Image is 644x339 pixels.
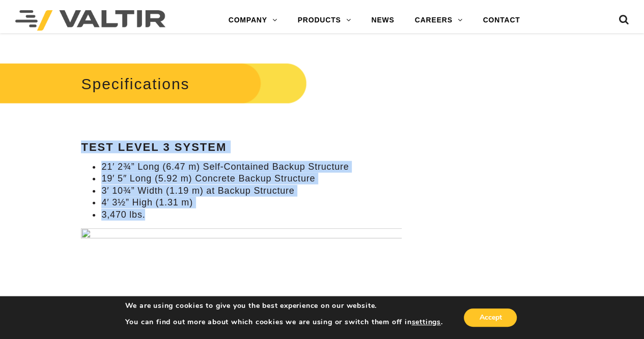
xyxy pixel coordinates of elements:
li: 3′ 10¾” Width (1.19 m) at Backup Structure [101,185,402,197]
p: You can find out more about which cookies we are using or switch them off in . [125,318,443,327]
a: COMPANY [218,10,288,31]
strong: Test Level 3 System [81,141,227,153]
li: 3,470 lbs. [101,209,402,221]
a: NEWS [361,10,404,31]
p: We are using cookies to give you the best experience on our website. [125,301,443,310]
button: Accept [464,308,517,327]
a: PRODUCTS [288,10,361,31]
a: CAREERS [405,10,473,31]
li: 19′ 5″ Long (5.92 m) Concrete Backup Structure [101,173,402,185]
a: CONTACT [472,10,530,31]
button: settings [411,318,440,327]
li: 4′ 3½” High (1.31 m) [101,197,402,208]
img: Valtir [15,10,165,31]
li: 21′ 2¾” Long (6.47 m) Self-Contained Backup Structure [101,161,402,173]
